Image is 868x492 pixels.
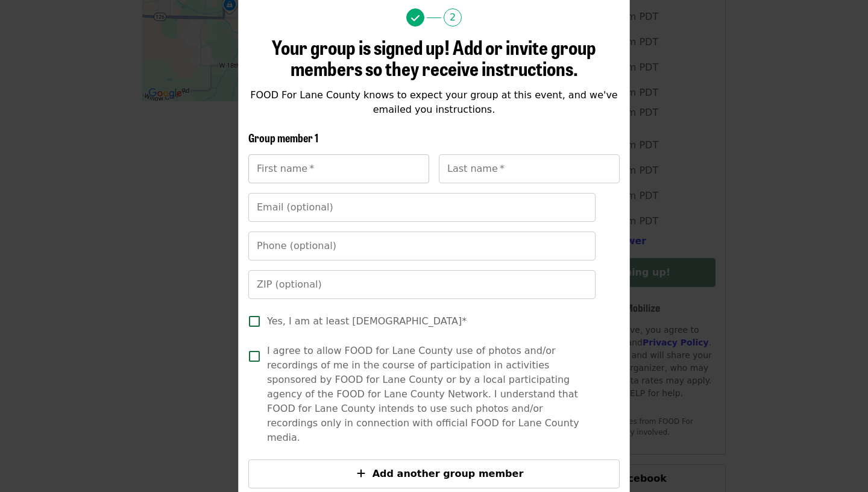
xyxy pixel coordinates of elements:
[373,468,524,479] span: Add another group member
[411,13,420,24] i: check icon
[248,232,596,260] input: Phone (optional)
[439,154,620,183] input: Last name
[272,33,596,82] span: Your group is signed up! Add or invite group members so they receive instructions.
[248,130,318,145] span: Group member 1
[444,8,462,27] span: 2
[250,89,617,115] span: FOOD For Lane County knows to expect your group at this event, and we've emailed you instructions.
[248,270,596,299] input: ZIP (optional)
[248,154,429,183] input: First name
[267,314,467,329] span: Yes, I am at least [DEMOGRAPHIC_DATA]*
[248,459,620,488] button: Add another group member
[248,193,596,222] input: Email (optional)
[267,344,589,445] span: I agree to allow FOOD for Lane County use of photos and/or recordings of me in the course of part...
[357,468,365,479] i: plus icon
